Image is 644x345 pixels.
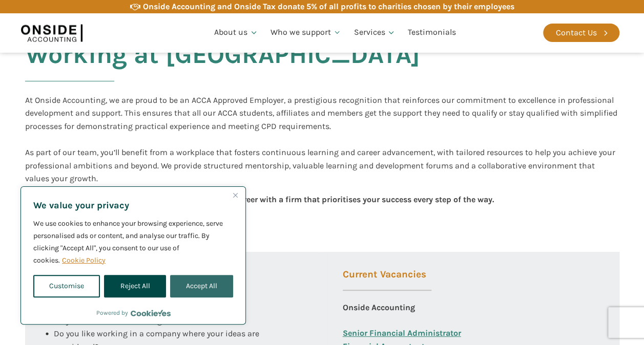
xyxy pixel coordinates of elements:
a: Testimonials [402,15,462,50]
span: Do you want flexible working? [54,316,166,326]
div: Powered by [96,308,171,318]
a: Contact Us [543,24,619,42]
button: Customise [33,275,100,297]
a: Cookie Policy [61,255,106,265]
img: Close [233,193,238,198]
a: Senior Financial Administrator [343,327,461,340]
div: At Onside Accounting, we are proud to be an ACCA Approved Employer, a prestigious recognition tha... [25,94,619,185]
a: About us [208,15,264,50]
a: Services [347,15,402,50]
a: Visit CookieYes website [131,310,171,316]
img: Onside Accounting [20,21,82,45]
div: Onside Accounting [343,301,415,327]
button: Reject All [104,275,165,297]
h3: Current Vacancies [343,270,431,291]
div: We value your privacy [20,186,246,325]
div: Join us to unlock your potential and build a rewarding career with a firm that prioritises your s... [25,193,494,231]
div: Contact Us [556,26,597,39]
p: We value your privacy [33,199,233,211]
button: Close [229,189,241,201]
p: We use cookies to enhance your browsing experience, serve personalised ads or content, and analys... [33,218,233,267]
a: Who we support [264,15,348,50]
button: Accept All [170,275,233,297]
h2: Working at [GEOGRAPHIC_DATA] [25,40,420,94]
